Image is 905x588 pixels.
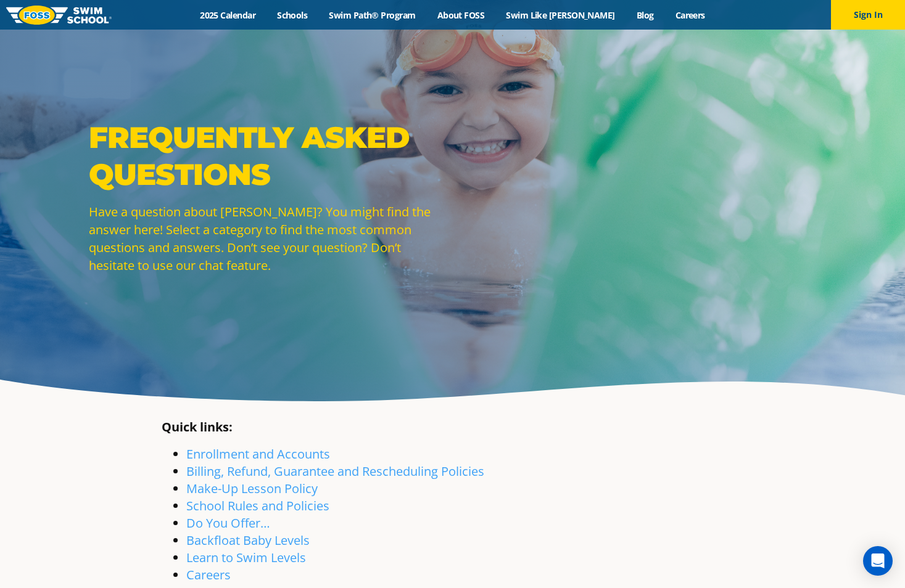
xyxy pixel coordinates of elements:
[495,9,626,21] a: Swim Like [PERSON_NAME]
[186,532,310,549] a: Backfloat Baby Levels
[186,446,330,462] a: Enrollment and Accounts
[189,9,267,21] a: 2025 Calendar
[318,9,426,21] a: Swim Path® Program
[186,566,231,583] a: Careers
[89,203,447,274] p: Have a question about [PERSON_NAME]? You might find the answer here! Select a category to find th...
[162,419,233,435] strong: Quick links:
[6,6,112,25] img: FOSS Swim School Logo
[186,463,484,480] a: Billing, Refund, Guarantee and Rescheduling Policies
[186,480,318,497] a: Make-Up Lesson Policy
[89,119,447,193] p: Frequently Asked Questions
[626,9,664,21] a: Blog
[186,515,270,531] a: Do You Offer…
[186,549,306,566] a: Learn to Swim Levels
[267,9,318,21] a: Schools
[426,9,495,21] a: About FOSS
[664,9,716,21] a: Careers
[186,497,329,514] a: School Rules and Policies
[863,546,893,576] div: Open Intercom Messenger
